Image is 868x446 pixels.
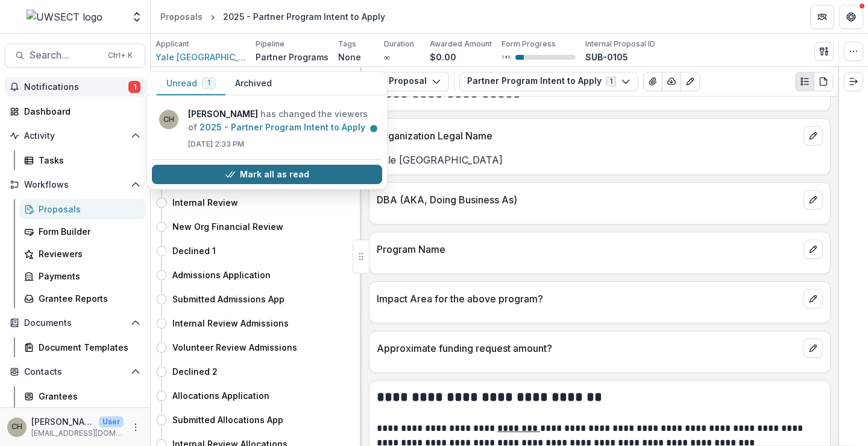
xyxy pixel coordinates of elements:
p: ∞ [384,51,390,63]
div: Proposals [160,10,203,23]
p: 14 % [502,53,511,62]
h4: Internal Review Admissions [172,317,289,330]
button: Search... [5,43,145,68]
div: Proposals [39,203,136,215]
a: Document Templates [19,337,145,357]
button: Open Workflows [5,175,145,194]
button: Open Activity [5,126,145,145]
a: 2025 - Partner Program Intent to Apply [200,122,365,132]
p: Yale [GEOGRAPHIC_DATA] [377,153,823,167]
div: Payments [39,270,136,282]
a: Dashboard [5,101,145,121]
button: Partners [810,5,834,29]
h4: Declined 2 [172,365,218,378]
p: DBA (AKA, Doing Business As) [377,193,799,207]
div: 2025 - Partner Program Intent to Apply [223,10,385,23]
div: Reviewers [39,247,136,260]
button: PDF view [814,72,833,91]
a: Yale [GEOGRAPHIC_DATA] [156,51,246,63]
p: Duration [384,39,414,49]
p: Internal Proposal ID [585,39,655,49]
a: Payments [19,266,145,286]
div: Form Builder [39,225,136,238]
h4: Submitted Admissions App [172,293,285,305]
div: Dashboard [24,105,136,118]
button: Open Contacts [5,362,145,381]
span: Search... [30,49,101,61]
p: Tags [338,39,356,49]
button: Proposal [366,72,449,91]
p: Partner Programs [256,51,329,63]
h4: Allocations Application [172,389,269,402]
span: Contacts [24,367,126,377]
p: SUB-0105 [585,51,628,63]
button: edit [804,339,823,358]
p: Impact Area for the above program? [377,291,799,306]
p: [PERSON_NAME] [31,415,94,428]
button: Get Help [839,5,863,29]
p: $0.00 [430,51,456,63]
p: User [99,416,124,427]
span: Documents [24,318,126,328]
a: Reviewers [19,244,145,264]
div: Document Templates [39,341,136,354]
img: UWSECT logo [27,10,102,24]
p: [EMAIL_ADDRESS][DOMAIN_NAME] [31,428,124,439]
a: Grantee Reports [19,288,145,308]
button: Open Documents [5,313,145,333]
button: Edit as form [681,72,700,91]
div: Carli Herz [11,423,22,431]
p: Organization Legal Name [377,129,799,143]
p: Applicant [156,39,189,49]
p: Awarded Amount [430,39,492,49]
div: Ctrl + K [105,49,135,62]
button: edit [804,190,823,209]
p: Approximate funding request amount? [377,341,799,355]
p: Form Progress [502,39,556,49]
h4: New Org Financial Review [172,220,283,233]
h4: Declined 1 [172,244,216,257]
a: Tasks [19,150,145,170]
button: Mark all as read [152,165,382,184]
h4: Volunteer Review Admissions [172,341,297,354]
button: Expand right [844,72,863,91]
h4: Admissions Application [172,269,271,281]
button: Open entity switcher [128,5,145,29]
span: Notifications [24,82,128,92]
a: Proposals [19,199,145,219]
p: Program Name [377,242,799,256]
h4: Internal Review [172,196,238,209]
a: Proposals [156,8,207,25]
button: Unread [157,72,225,95]
h4: Submitted Allocations App [172,413,283,426]
span: Activity [24,131,126,141]
span: 1 [207,78,210,87]
button: edit [804,289,823,308]
span: Workflows [24,180,126,190]
button: Archived [225,72,281,95]
button: More [128,420,143,435]
a: Grantees [19,386,145,406]
a: Form Builder [19,221,145,241]
button: Plaintext view [795,72,814,91]
button: edit [804,126,823,145]
div: Grantee Reports [39,292,136,305]
p: has changed the viewers of [188,107,375,134]
button: edit [804,240,823,259]
button: View Attached Files [643,72,662,91]
button: Notifications1 [5,77,145,97]
span: 1 [128,81,140,93]
p: Pipeline [256,39,285,49]
div: Grantees [39,390,136,403]
div: Tasks [39,154,136,167]
p: None [338,51,361,63]
nav: breadcrumb [156,8,390,25]
button: Partner Program Intent to Apply1 [459,72,638,91]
